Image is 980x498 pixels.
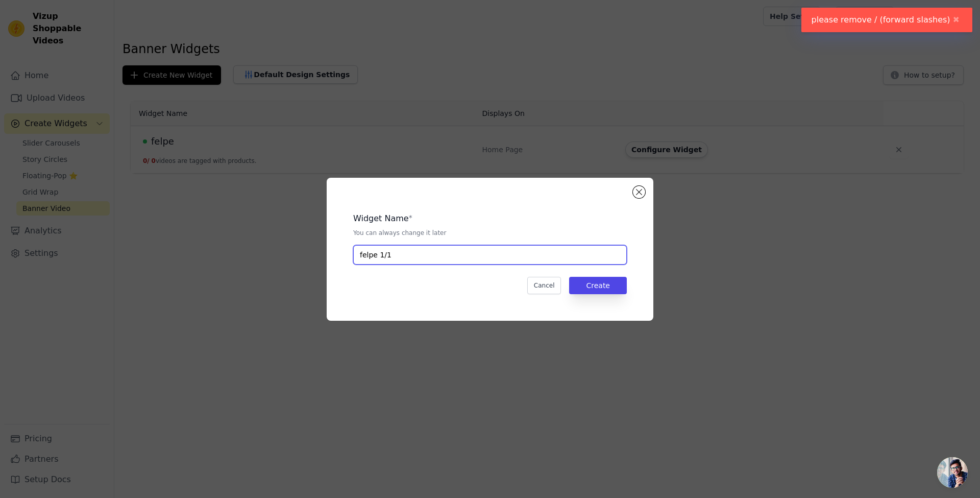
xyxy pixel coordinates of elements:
div: please remove / (forward slashes) [801,8,972,32]
legend: Widget Name [353,212,409,225]
p: You can always change it later [353,229,627,237]
button: Cancel [527,277,561,294]
button: Close [950,14,962,26]
button: Close modal [633,186,645,198]
div: Aprire la chat [937,457,968,488]
button: Create [569,277,627,294]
